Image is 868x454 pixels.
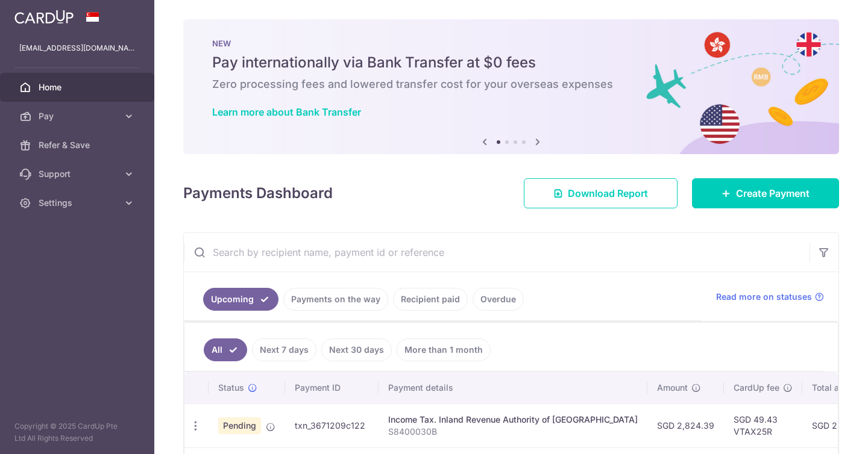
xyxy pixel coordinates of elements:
[212,53,810,72] h5: Pay internationally via Bank Transfer at $0 fees
[716,291,824,303] a: Read more on statuses
[39,81,118,93] span: Home
[812,382,852,394] span: Total amt.
[252,338,316,361] a: Next 7 days
[397,338,491,361] a: More than 1 month
[692,178,839,208] a: Create Payment
[203,288,278,311] a: Upcoming
[204,338,247,361] a: All
[647,403,724,447] td: SGD 2,824.39
[734,382,779,394] span: CardUp fee
[39,168,118,180] span: Support
[39,197,118,209] span: Settings
[716,291,812,303] span: Read more on statuses
[473,288,524,311] a: Overdue
[39,139,118,151] span: Refer & Save
[212,106,361,118] a: Learn more about Bank Transfer
[218,417,261,434] span: Pending
[218,382,244,394] span: Status
[379,372,647,403] th: Payment details
[388,414,638,426] div: Income Tax. Inland Revenue Authority of [GEOGRAPHIC_DATA]
[212,77,810,92] h6: Zero processing fees and lowered transfer cost for your overseas expenses
[183,19,839,154] img: Bank transfer banner
[724,403,802,447] td: SGD 49.43 VTAX25R
[184,233,810,272] input: Search by recipient name, payment id or reference
[285,403,379,447] td: txn_3671209c122
[39,110,118,122] span: Pay
[790,418,856,448] iframe: Opens a widget where you can find more information
[19,42,135,54] p: [EMAIL_ADDRESS][DOMAIN_NAME]
[321,338,392,361] a: Next 30 days
[388,426,638,438] p: S8400030B
[736,186,810,201] span: Create Payment
[212,39,810,48] p: NEW
[568,186,648,201] span: Download Report
[393,288,468,311] a: Recipient paid
[14,10,74,24] img: CardUp
[657,382,688,394] span: Amount
[283,288,388,311] a: Payments on the way
[183,182,333,204] h4: Payments Dashboard
[285,372,379,403] th: Payment ID
[524,178,678,208] a: Download Report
